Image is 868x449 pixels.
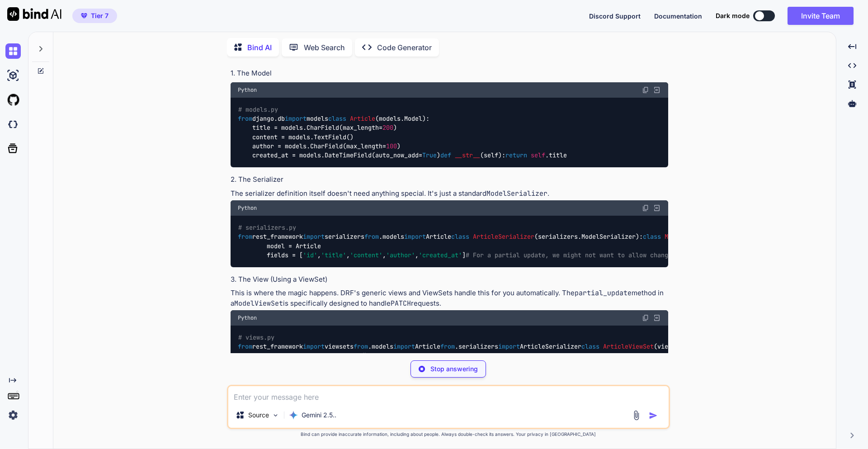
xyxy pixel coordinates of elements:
img: icon [649,411,658,420]
img: copy [642,86,649,94]
img: ai-studio [5,68,21,83]
span: Tier 7 [91,11,108,20]
span: Dark mode [716,11,750,20]
h4: 1. The Model [231,68,668,79]
span: class [328,114,346,123]
p: Bind can provide inaccurate information, including about people. Always double-check its answers.... [227,431,670,438]
p: Stop answering [430,364,478,373]
img: copy [642,204,649,212]
span: self [531,151,545,160]
p: Gemini 2.5.. [302,411,336,420]
button: Documentation [654,11,702,21]
code: ModelSerializer [486,189,547,198]
span: import [303,343,325,351]
span: Python [238,204,257,212]
img: darkCloudIdeIcon [5,117,21,132]
span: 200 [382,124,393,132]
span: from [238,233,252,241]
span: # models.py [238,105,278,113]
span: 'author' [386,251,415,259]
span: Meta [665,233,679,241]
code: django.db models (models.Model): title = models.CharField(max_length= ) content = models.TextFiel... [238,105,567,161]
span: import [303,233,325,241]
p: Bind AI [247,42,272,53]
span: import [404,233,426,241]
span: class [451,233,469,241]
button: premiumTier 7 [72,9,117,23]
code: partial_update [575,288,632,298]
span: Documentation [654,12,702,20]
span: __str__ [455,151,480,160]
span: 'id' [303,251,317,259]
code: PATCH [391,299,411,308]
img: Open in Browser [653,86,661,94]
img: Pick Models [272,411,279,419]
span: self [484,151,498,160]
span: 'content' [350,251,382,259]
img: Open in Browser [653,204,661,212]
code: ModelViewSet [234,299,283,308]
span: # For a partial update, we might not want to allow changing the author or creation date [466,251,780,259]
span: from [238,114,252,123]
img: attachment [631,410,642,421]
span: Python [238,86,257,94]
img: settings [5,407,21,423]
span: Discord Support [589,12,641,20]
p: The serializer definition itself doesn't need anything special. It's just a standard . [231,189,668,199]
span: # views.py [238,333,274,341]
span: from [354,343,368,351]
p: Web Search [304,42,345,53]
span: 'title' [321,251,346,259]
span: class [581,343,599,351]
span: 'created_at' [419,251,462,259]
span: return [505,151,527,160]
span: Python [238,314,257,321]
button: Discord Support [589,11,641,21]
span: Article [350,114,375,123]
img: Gemini 2.5 Pro [289,411,298,420]
span: 100 [386,142,397,150]
img: githubLight [5,92,21,108]
img: Bind AI [7,7,61,21]
span: ArticleViewSet [603,343,654,351]
img: copy [642,314,649,321]
span: import [498,343,520,351]
p: This is where the magic happens. DRF's generic views and ViewSets handle this for you automatical... [231,288,668,308]
p: Source [248,411,269,420]
span: True [422,151,437,160]
span: from [440,343,455,351]
span: all [350,352,361,360]
span: import [285,114,307,123]
button: Invite Team [788,7,854,25]
img: premium [81,13,87,19]
span: class [643,233,661,241]
h4: 2. The Serializer [231,175,668,185]
span: import [393,343,415,351]
span: def [440,151,451,160]
img: Open in Browser [653,314,661,322]
p: Code Generator [377,42,432,53]
span: from [364,233,379,241]
h4: 3. The View (Using a ViewSet) [231,274,668,285]
span: ArticleSerializer [473,233,534,241]
img: chat [5,43,21,59]
span: # serializers.py [238,223,296,232]
span: from [238,343,252,351]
